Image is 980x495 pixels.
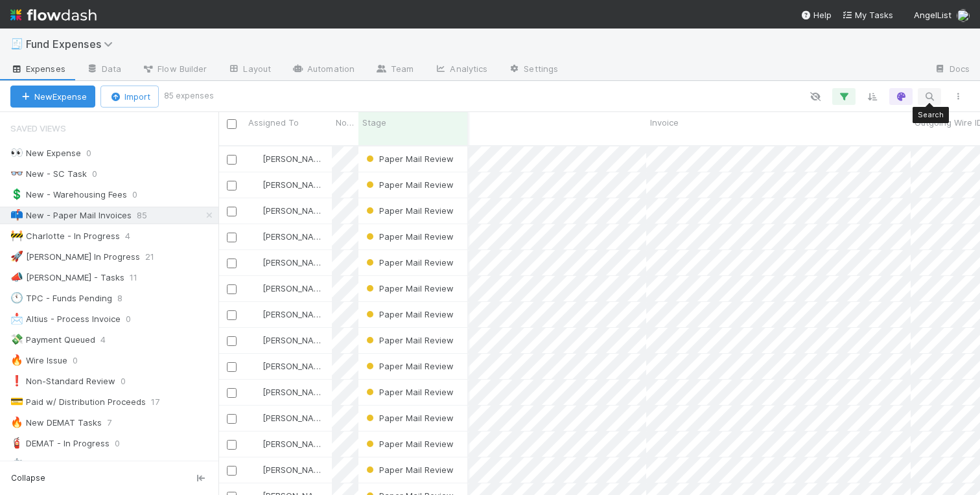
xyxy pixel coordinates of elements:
[364,152,454,165] div: Paper Mail Review
[10,456,160,472] div: DEMAT Pending Vendor Payment
[336,116,355,129] span: Non-standard review
[227,259,237,268] input: Toggle Row Selected
[364,179,454,190] span: Paper Mail Review
[281,60,365,80] a: Automation
[10,230,23,241] span: 🚧
[10,417,23,428] span: 🔥
[145,249,167,265] span: 21
[10,228,120,244] div: Charlotte - In Progress
[364,439,454,449] span: Paper Mail Review
[227,233,237,242] input: Toggle Row Selected
[10,270,124,286] div: [PERSON_NAME] - Tasks
[10,354,23,365] span: 🔥
[250,411,325,424] div: [PERSON_NAME]
[650,116,679,129] span: Invoice
[10,334,23,345] span: 💸
[250,178,325,191] div: [PERSON_NAME]
[76,60,132,80] a: Data
[250,283,261,294] img: avatar_abca0ba5-4208-44dd-8897-90682736f166.png
[125,228,143,244] span: 4
[924,60,980,80] a: Docs
[10,271,23,282] span: 📣
[132,187,150,203] span: 0
[10,313,23,324] span: 📩
[800,8,832,21] div: Help
[107,415,124,431] span: 7
[250,465,261,475] img: avatar_abca0ba5-4208-44dd-8897-90682736f166.png
[227,440,237,450] input: Toggle Row Selected
[10,38,23,49] span: 🧾
[92,166,110,182] span: 0
[250,282,325,295] div: [PERSON_NAME]
[227,155,237,165] input: Toggle Row Selected
[842,10,893,20] span: My Tasks
[250,360,325,373] div: [PERSON_NAME]
[262,154,328,164] span: [PERSON_NAME]
[165,456,188,472] span: 97
[250,152,325,165] div: [PERSON_NAME]
[250,361,261,371] img: avatar_93b89fca-d03a-423a-b274-3dd03f0a621f.png
[250,230,325,243] div: [PERSON_NAME]
[262,361,328,371] span: [PERSON_NAME]
[132,60,217,80] a: Flow Builder
[10,62,65,75] span: Expenses
[227,119,237,129] input: Toggle All Rows Selected
[10,86,95,108] button: NewExpense
[10,396,23,407] span: 💳
[164,90,214,102] small: 85 expenses
[10,207,132,224] div: New - Paper Mail Invoices
[10,115,66,141] span: Saved Views
[126,311,144,327] span: 0
[227,181,237,190] input: Toggle Row Selected
[262,179,328,190] span: [PERSON_NAME]
[250,205,261,216] img: avatar_85e0c86c-7619-463d-9044-e681ba95f3b2.png
[10,394,146,410] div: Paid w/ Distribution Proceeds
[250,309,261,319] img: avatar_85e0c86c-7619-463d-9044-e681ba95f3b2.png
[10,4,97,26] img: logo-inverted-e16ddd16eac7371096b0.svg
[100,86,159,108] button: Import
[364,360,454,373] div: Paper Mail Review
[262,309,328,319] span: [PERSON_NAME]
[10,415,102,431] div: New DEMAT Tasks
[262,257,328,268] span: [PERSON_NAME]
[250,463,325,476] div: [PERSON_NAME]
[10,458,23,469] span: ⏱️
[137,207,160,224] span: 85
[364,231,454,242] span: Paper Mail Review
[262,439,328,449] span: [PERSON_NAME]
[115,435,133,452] span: 0
[364,178,454,191] div: Paper Mail Review
[10,437,23,448] span: 🧯
[26,38,119,51] span: Fund Expenses
[142,62,207,75] span: Flow Builder
[262,231,328,242] span: [PERSON_NAME]
[250,437,325,450] div: [PERSON_NAME]
[365,60,424,80] a: Team
[250,204,325,217] div: [PERSON_NAME]
[227,207,237,216] input: Toggle Row Selected
[227,466,237,476] input: Toggle Row Selected
[362,116,386,129] span: Stage
[10,166,87,182] div: New - SC Task
[10,373,115,389] div: Non-Standard Review
[10,332,95,348] div: Payment Queued
[10,251,23,262] span: 🚀
[250,439,261,449] img: avatar_85e0c86c-7619-463d-9044-e681ba95f3b2.png
[250,413,261,423] img: avatar_abca0ba5-4208-44dd-8897-90682736f166.png
[10,168,23,179] span: 👓
[364,257,454,268] span: Paper Mail Review
[10,147,23,158] span: 👀
[100,332,119,348] span: 4
[121,373,139,389] span: 0
[10,209,23,220] span: 📫
[364,387,454,397] span: Paper Mail Review
[10,290,112,306] div: TPC - Funds Pending
[227,414,237,424] input: Toggle Row Selected
[250,386,325,398] div: [PERSON_NAME]
[250,334,325,347] div: [PERSON_NAME]
[117,290,135,306] span: 8
[262,205,328,216] span: [PERSON_NAME]
[250,257,261,268] img: avatar_93b89fca-d03a-423a-b274-3dd03f0a621f.png
[250,179,261,190] img: avatar_93b89fca-d03a-423a-b274-3dd03f0a621f.png
[364,205,454,216] span: Paper Mail Review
